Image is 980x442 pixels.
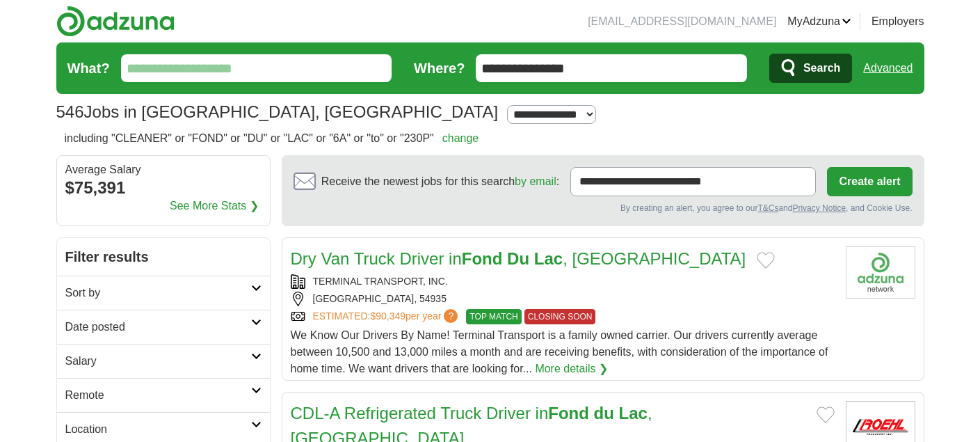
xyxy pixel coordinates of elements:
h2: Location [65,421,251,438]
button: Search [769,54,852,83]
strong: Lac [534,249,563,268]
a: Sort by [57,276,270,310]
h2: including "CLEANER" or "FOND" or "DU" or "LAC" or "6A" or "to" or "230P" [65,130,479,147]
label: Where? [414,58,465,79]
a: Remote [57,378,270,412]
div: TERMINAL TRANSPORT, INC. [291,274,835,289]
button: Create alert [827,167,912,196]
a: Dry Van Truck Driver inFond Du Lac, [GEOGRAPHIC_DATA] [291,249,746,268]
strong: Du [507,249,529,268]
a: Privacy Notice [792,203,846,213]
div: $75,391 [65,175,262,200]
a: MyAdzuna [787,13,851,30]
button: Add to favorite jobs [817,407,835,423]
span: CLOSING SOON [524,309,596,324]
span: Receive the newest jobs for this search : [321,173,559,190]
img: Company logo [846,246,915,299]
span: We Know Our Drivers By Name! Terminal Transport is a family owned carrier. Our drivers currently ... [291,329,828,374]
a: by email [515,175,556,187]
a: Date posted [57,310,270,344]
h2: Salary [65,353,251,370]
strong: Fond [462,249,503,268]
strong: Lac [619,404,648,423]
a: Salary [57,344,270,378]
a: ESTIMATED:$90,349per year? [313,309,461,324]
div: Average Salary [65,164,262,175]
a: T&Cs [757,203,778,213]
span: ? [444,309,458,323]
h2: Remote [65,387,251,404]
span: Search [803,54,840,82]
h2: Sort by [65,285,251,301]
div: By creating an alert, you agree to our and , and Cookie Use. [294,202,913,214]
h2: Filter results [57,238,270,276]
a: Employers [871,13,924,30]
span: 546 [56,100,84,125]
h1: Jobs in [GEOGRAPHIC_DATA], [GEOGRAPHIC_DATA] [56,102,499,121]
a: More details ❯ [535,361,608,377]
img: Adzuna logo [56,6,175,37]
span: TOP MATCH [466,309,521,324]
a: Advanced [863,54,913,82]
button: Add to favorite jobs [757,252,775,269]
span: $90,349 [370,310,405,322]
strong: Fond [548,404,589,423]
a: See More Stats ❯ [170,198,259,214]
li: [EMAIL_ADDRESS][DOMAIN_NAME] [588,13,776,30]
a: change [442,132,479,144]
h2: Date posted [65,319,251,336]
label: What? [67,58,110,79]
div: [GEOGRAPHIC_DATA], 54935 [291,292,835,306]
strong: du [594,404,614,423]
